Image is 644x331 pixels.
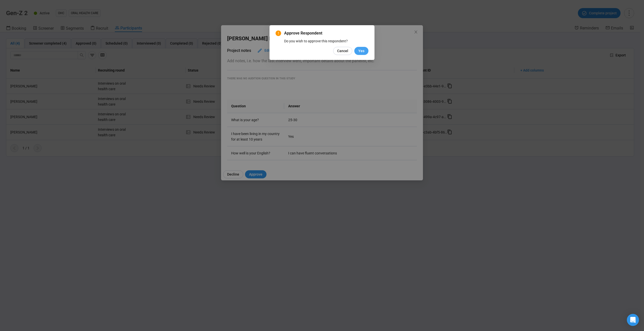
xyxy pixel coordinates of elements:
[333,47,352,55] button: Cancel
[627,314,639,326] div: Open Intercom Messenger
[358,48,364,54] span: Yes
[276,30,281,36] span: exclamation-circle
[284,30,368,36] span: Approve Respondent
[337,48,348,54] span: Cancel
[284,38,368,44] div: Do you wish to approve this respondent?
[354,47,368,55] button: Yes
